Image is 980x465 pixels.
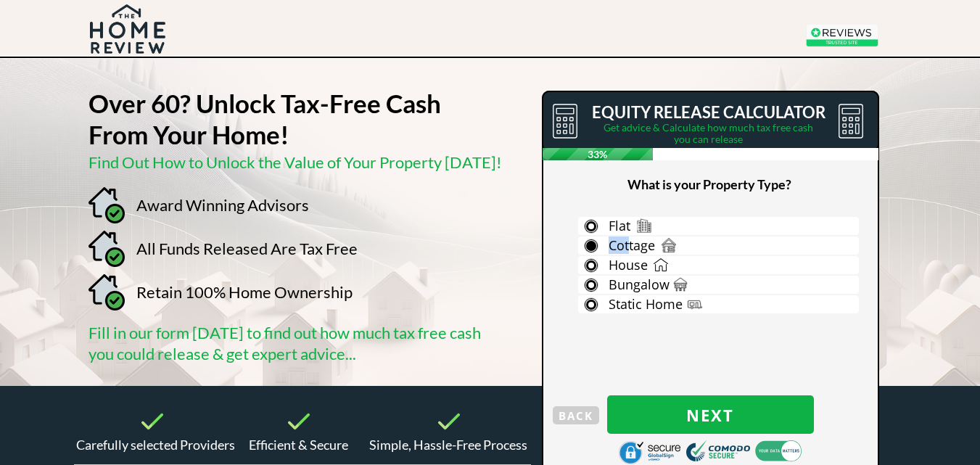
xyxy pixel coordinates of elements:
[607,395,814,434] button: Next
[609,295,683,313] span: Static Home
[553,406,599,425] span: BACK
[592,102,825,122] span: EQUITY RELEASE CALCULATOR
[136,282,353,302] span: Retain 100% Home Ownership
[369,437,527,453] span: Simple, Hassle-Free Process
[88,88,441,149] strong: Over 60? Unlock Tax-Free Cash From Your Home!
[604,121,813,145] span: Get advice & Calculate how much tax free cash you can release
[136,195,309,215] span: Award Winning Advisors
[609,217,630,234] span: Flat
[76,437,235,453] span: Carefully selected Providers
[607,406,814,424] span: Next
[553,406,599,424] button: BACK
[609,236,655,254] span: Cottage
[88,323,481,363] span: Fill in our form [DATE] to find out how much tax free cash you could release & get expert advice...
[609,276,670,293] span: Bungalow
[543,148,654,160] span: 33%
[249,437,348,453] span: Efficient & Secure
[88,152,502,172] span: Find Out How to Unlock the Value of Your Property [DATE]!
[627,176,791,192] span: What is your Property Type?
[136,239,358,258] span: All Funds Released Are Tax Free
[609,256,648,273] span: House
